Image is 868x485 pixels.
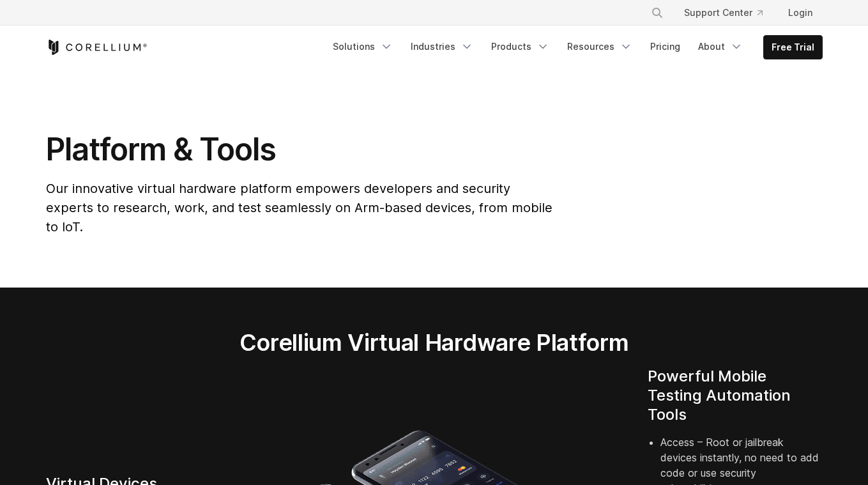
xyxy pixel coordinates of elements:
a: Free Trial [764,36,822,59]
h2: Corellium Virtual Hardware Platform [179,328,689,357]
h1: Platform & Tools [46,130,555,169]
a: About [690,35,750,58]
a: Corellium Home [46,40,148,55]
div: Navigation Menu [325,35,823,59]
a: Solutions [325,35,400,58]
a: Resources [560,35,640,58]
div: Navigation Menu [636,1,823,24]
a: Pricing [643,35,688,58]
a: Industries [403,35,481,58]
a: Products [483,35,557,58]
span: Our innovative virtual hardware platform empowers developers and security experts to research, wo... [46,181,552,235]
h4: Powerful Mobile Testing Automation Tools [648,367,823,424]
a: Support Center [674,1,773,24]
button: Search [646,1,669,24]
a: Login [778,1,823,24]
